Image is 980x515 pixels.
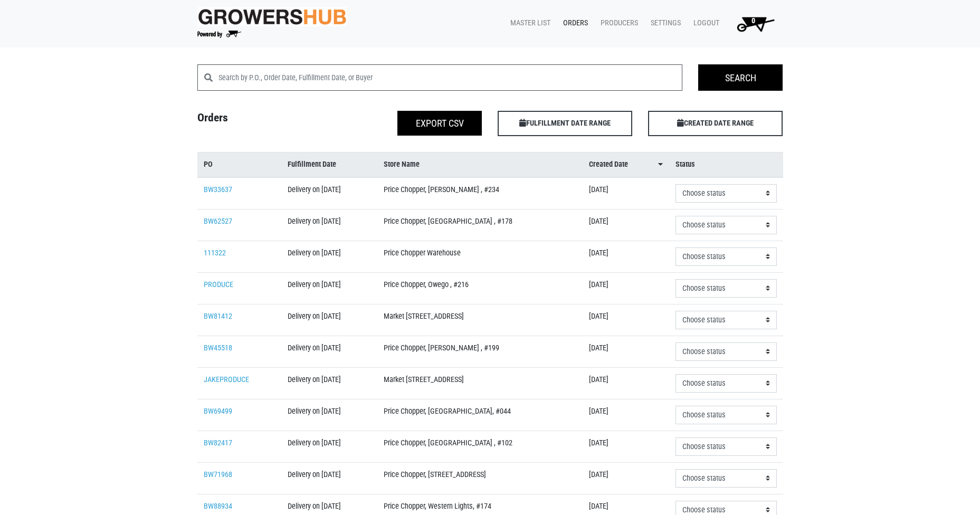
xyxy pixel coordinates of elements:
[583,431,669,462] td: [DATE]
[698,64,783,91] input: Search
[204,185,232,194] a: BW33637
[648,111,783,136] span: CREATED DATE RANGE
[281,431,377,462] td: Delivery on [DATE]
[589,159,663,170] a: Created Date
[204,502,232,511] a: BW88934
[204,280,233,289] a: PRODUCE
[583,462,669,494] td: [DATE]
[583,336,669,367] td: [DATE]
[281,336,377,367] td: Delivery on [DATE]
[377,241,583,272] td: Price Chopper Warehouse
[377,431,583,462] td: Price Chopper, [GEOGRAPHIC_DATA] , #102
[377,399,583,431] td: Price Chopper, [GEOGRAPHIC_DATA], #044
[377,272,583,304] td: Price Chopper, Owego , #216
[281,209,377,241] td: Delivery on [DATE]
[589,159,628,170] span: Created Date
[384,159,576,170] a: Store Name
[583,272,669,304] td: [DATE]
[583,367,669,399] td: [DATE]
[281,399,377,431] td: Delivery on [DATE]
[281,304,377,336] td: Delivery on [DATE]
[751,16,755,25] span: 0
[583,209,669,241] td: [DATE]
[583,177,669,209] td: [DATE]
[592,13,642,33] a: Producers
[583,399,669,431] td: [DATE]
[724,13,783,34] a: 0
[583,304,669,336] td: [DATE]
[642,13,685,33] a: Settings
[281,272,377,304] td: Delivery on [DATE]
[502,13,555,33] a: Master List
[204,312,232,321] a: BW81412
[583,241,669,272] td: [DATE]
[204,470,232,479] a: BW71968
[732,13,779,34] img: Cart
[204,407,232,416] a: BW69499
[288,159,336,170] span: Fulfillment Date
[377,304,583,336] td: Market [STREET_ADDRESS]
[281,462,377,494] td: Delivery on [DATE]
[204,344,232,352] a: BW45518
[281,177,377,209] td: Delivery on [DATE]
[281,367,377,399] td: Delivery on [DATE]
[377,209,583,241] td: Price Chopper, [GEOGRAPHIC_DATA] , #178
[384,159,420,170] span: Store Name
[675,159,695,170] span: Status
[685,13,724,33] a: Logout
[189,111,340,132] h4: Orders
[204,217,232,226] a: BW62527
[204,438,232,447] a: BW82417
[197,7,347,26] img: original-fc7597fdc6adbb9d0e2ae620e786d1a2.jpg
[218,64,683,91] input: Search by P.O., Order Date, Fulfillment Date, or Buyer
[377,462,583,494] td: Price Chopper, [STREET_ADDRESS]
[197,31,241,38] img: Powered by Big Wheelbarrow
[397,111,482,136] button: Export CSV
[675,159,776,170] a: Status
[204,159,275,170] a: PO
[555,13,592,33] a: Orders
[204,159,213,170] span: PO
[281,241,377,272] td: Delivery on [DATE]
[377,367,583,399] td: Market [STREET_ADDRESS]
[288,159,371,170] a: Fulfillment Date
[204,249,226,257] a: 111322
[204,375,249,384] a: JAKEPRODUCE
[377,336,583,367] td: Price Chopper, [PERSON_NAME] , #199
[498,111,632,136] span: FULFILLMENT DATE RANGE
[377,177,583,209] td: Price Chopper, [PERSON_NAME] , #234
